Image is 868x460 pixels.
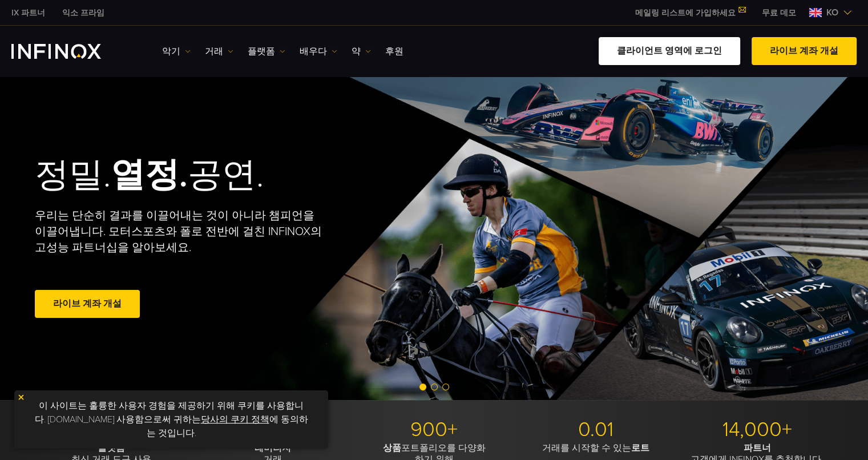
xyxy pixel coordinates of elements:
a: 거래 [205,45,233,58]
a: 라이브 계좌 개설 [35,290,140,318]
font: 플랫폼 [248,45,275,58]
a: INFINOX 로고 [11,44,128,59]
span: KO [822,6,843,19]
span: 슬라이드 2로 이동 [431,384,438,390]
span: 슬라이드 1로 이동 [419,384,426,390]
a: 후원 [385,45,403,58]
h2: 정밀. 공연. [35,155,394,196]
a: 인피녹스 [3,7,54,19]
font: 라이브 계좌 개설 [770,45,838,57]
a: 악기 [162,45,191,58]
strong: 로트 [631,442,649,454]
a: 인피녹스 메뉴 [753,7,805,19]
a: 라이브 계좌 개설 [752,37,857,65]
p: 0.01 [519,417,672,442]
strong: 파트너 [744,442,771,454]
span: 슬라이드 3으로 이동 [442,384,449,390]
font: 이 사이트는 훌륭한 사용자 경험을 제공하기 위해 쿠키를 사용합니다. [DOMAIN_NAME] 사용함으로써 귀하는 에 동의하는 것입니다. [35,400,308,439]
img: 노란색 닫기 아이콘 [17,393,25,401]
a: 인피녹스 [54,7,113,19]
a: 약 [352,45,371,58]
a: 플랫폼 [248,45,285,58]
a: 클라이언트 영역에 로그인 [599,37,740,65]
font: 배우다 [300,45,327,58]
p: 우리는 단순히 결과를 이끌어내는 것이 아니라 챔피언을 이끌어냅니다. 모터스포츠와 폴로 전반에 걸친 INFINOX의 고성능 파트너십을 알아보세요. [35,208,322,256]
strong: 상품 [383,442,401,454]
a: 당사의 쿠키 정책 [201,414,269,425]
p: 거래를 시작할 수 있는 [519,442,672,454]
a: 메일링 리스트에 가입하세요 [627,8,753,18]
a: 배우다 [300,45,337,58]
font: 약 [352,45,361,58]
font: 메일링 리스트에 가입하세요 [635,8,736,18]
strong: 열정. [111,155,188,196]
p: 900+ [358,417,511,442]
p: 14,000+ [681,417,834,442]
font: 거래 [205,45,223,58]
font: 악기 [162,45,180,58]
font: 라이브 계좌 개설 [53,298,122,309]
